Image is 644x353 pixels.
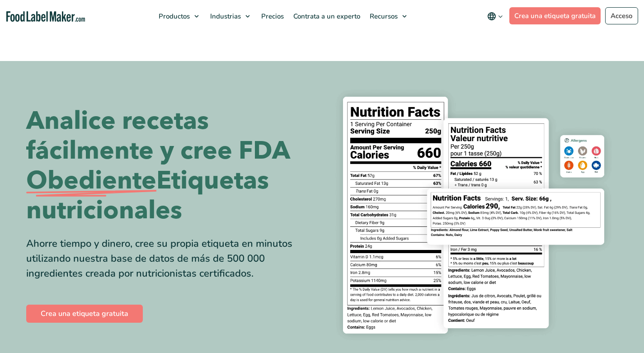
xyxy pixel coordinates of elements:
[611,11,632,20] font: Acceso
[514,11,596,20] font: Crea una etiqueta gratuita
[26,164,156,198] font: Obediente
[26,237,292,280] font: Ahorre tiempo y dinero, cree su propia etiqueta en minutos utilizando nuestra base de datos de má...
[261,12,284,21] font: Precios
[370,12,398,21] font: Recursos
[159,12,190,21] font: Productos
[26,104,290,168] font: Analice recetas fácilmente y cree FDA
[26,305,143,323] a: Crea una etiqueta gratuita
[210,12,241,21] font: Industrias
[605,7,638,24] a: Acceso
[509,7,601,24] a: Crea una etiqueta gratuita
[293,12,360,21] font: Contrata a un experto
[41,309,128,319] font: Crea una etiqueta gratuita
